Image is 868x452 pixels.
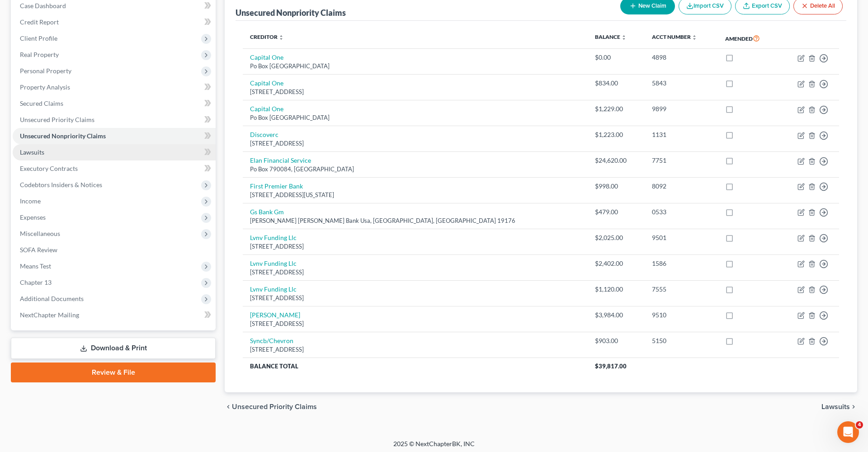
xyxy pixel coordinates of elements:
[652,336,711,345] div: 5150
[652,156,711,165] div: 7751
[821,403,850,410] span: Lawsuits
[595,285,637,294] div: $1,120.00
[250,139,580,148] div: [STREET_ADDRESS]
[250,62,580,71] div: Po Box [GEOGRAPHIC_DATA]
[595,363,627,370] span: $39,817.00
[13,79,216,95] a: Property Analysis
[20,230,60,237] span: Miscellaneous
[13,242,216,258] a: SOFA Review
[595,79,637,88] div: $834.00
[250,131,278,138] a: Discoverc
[20,165,78,172] span: Executory Contracts
[621,35,627,40] i: unfold_more
[595,130,637,139] div: $1,223.00
[20,83,70,91] span: Property Analysis
[20,213,46,221] span: Expenses
[250,191,580,199] div: [STREET_ADDRESS][US_STATE]
[250,337,293,344] a: Syncb/Chevron
[20,51,59,58] span: Real Property
[20,34,57,42] span: Client Profile
[20,295,84,302] span: Additional Documents
[595,233,637,242] div: $2,025.00
[20,116,94,123] span: Unsecured Priority Claims
[13,14,216,30] a: Credit Report
[250,208,284,216] a: Gs Bank Gm
[850,403,857,410] i: chevron_right
[13,160,216,177] a: Executory Contracts
[20,18,59,26] span: Credit Report
[11,363,216,382] a: Review & File
[250,79,283,87] a: Capital One
[821,403,857,410] button: Lawsuits chevron_right
[595,53,637,62] div: $0.00
[236,7,346,18] div: Unsecured Nonpriority Claims
[595,104,637,113] div: $1,229.00
[652,79,711,88] div: 5843
[250,294,580,302] div: [STREET_ADDRESS]
[595,336,637,345] div: $903.00
[250,53,283,61] a: Capital One
[718,28,778,49] th: Amended
[20,99,63,107] span: Secured Claims
[250,217,580,225] div: [PERSON_NAME] [PERSON_NAME] Bank Usa, [GEOGRAPHIC_DATA], [GEOGRAPHIC_DATA] 19176
[250,156,311,164] a: Elan Financial Service
[278,35,284,40] i: unfold_more
[20,246,57,254] span: SOFA Review
[20,132,106,140] span: Unsecured Nonpriority Claims
[13,128,216,144] a: Unsecured Nonpriority Claims
[595,33,627,40] a: Balance unfold_more
[225,403,317,410] button: chevron_left Unsecured Priority Claims
[856,421,863,428] span: 4
[595,311,637,320] div: $3,984.00
[13,144,216,160] a: Lawsuits
[225,403,232,410] i: chevron_left
[595,156,637,165] div: $24,620.00
[595,207,637,217] div: $479.00
[250,105,283,113] a: Capital One
[250,345,580,354] div: [STREET_ADDRESS]
[20,262,51,270] span: Means Test
[652,233,711,242] div: 9501
[20,197,41,205] span: Income
[250,165,580,174] div: Po Box 790084, [GEOGRAPHIC_DATA]
[652,207,711,217] div: 0533
[13,95,216,112] a: Secured Claims
[250,113,580,122] div: Po Box [GEOGRAPHIC_DATA]
[250,259,297,267] a: Lvnv Funding Llc
[652,311,711,320] div: 9510
[20,148,44,156] span: Lawsuits
[595,259,637,268] div: $2,402.00
[250,285,297,293] a: Lvnv Funding Llc
[652,53,711,62] div: 4898
[250,242,580,251] div: [STREET_ADDRESS]
[692,35,697,40] i: unfold_more
[13,112,216,128] a: Unsecured Priority Claims
[250,33,284,40] a: Creditor unfold_more
[652,259,711,268] div: 1586
[243,358,588,374] th: Balance Total
[652,130,711,139] div: 1131
[20,278,52,286] span: Chapter 13
[595,182,637,191] div: $998.00
[250,182,303,190] a: First Premier Bank
[20,311,79,319] span: NextChapter Mailing
[250,268,580,277] div: [STREET_ADDRESS]
[20,2,66,9] span: Case Dashboard
[20,67,71,75] span: Personal Property
[250,88,580,96] div: [STREET_ADDRESS]
[652,182,711,191] div: 8092
[232,403,317,410] span: Unsecured Priority Claims
[652,285,711,294] div: 7555
[13,307,216,323] a: NextChapter Mailing
[250,320,580,328] div: [STREET_ADDRESS]
[20,181,102,188] span: Codebtors Insiders & Notices
[837,421,859,443] iframe: Intercom live chat
[11,338,216,359] a: Download & Print
[250,311,300,319] a: [PERSON_NAME]
[652,33,697,40] a: Acct Number unfold_more
[652,104,711,113] div: 9899
[250,234,297,241] a: Lvnv Funding Llc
